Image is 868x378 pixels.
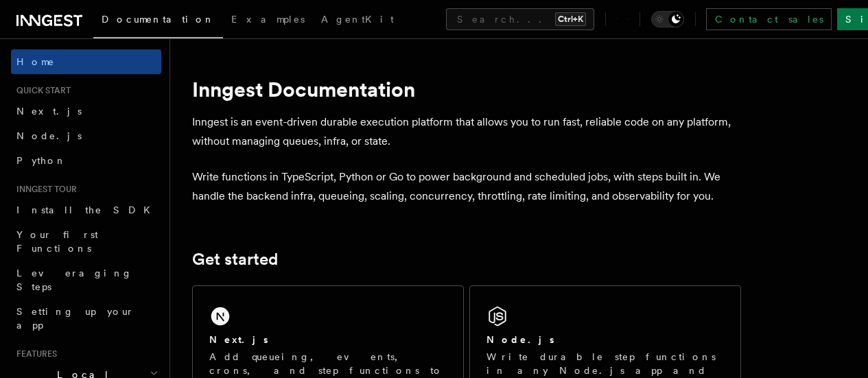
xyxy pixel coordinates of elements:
p: Write functions in TypeScript, Python or Go to power background and scheduled jobs, with steps bu... [192,167,741,206]
p: Inngest is an event-driven durable execution platform that allows you to run fast, reliable code ... [192,113,741,151]
a: Get started [192,250,278,269]
span: Inngest tour [11,184,77,195]
span: Quick start [11,85,71,96]
a: Home [11,49,161,74]
h2: Node.js [486,333,554,346]
span: Examples [231,14,305,25]
span: Features [11,349,57,359]
button: Toggle dark mode [651,11,684,27]
a: Documentation [93,4,223,38]
h1: Inngest Documentation [192,77,741,102]
a: Leveraging Steps [11,261,161,299]
kbd: Ctrl+K [555,12,586,26]
span: Python [16,155,67,166]
span: Node.js [16,130,82,141]
a: Install the SDK [11,198,161,222]
a: Examples [223,4,313,37]
a: AgentKit [313,4,402,37]
button: Search...Ctrl+K [446,8,594,30]
a: Next.js [11,99,161,123]
span: Install the SDK [16,204,159,215]
a: Setting up your app [11,299,161,338]
span: Leveraging Steps [16,268,132,292]
a: Python [11,148,161,173]
span: Setting up your app [16,306,134,331]
span: Documentation [102,14,215,25]
span: Next.js [16,106,82,117]
h2: Next.js [209,333,268,346]
a: Contact sales [706,8,832,30]
span: Your first Functions [16,229,98,254]
a: Node.js [11,123,161,148]
span: AgentKit [321,14,394,25]
a: Your first Functions [11,222,161,261]
span: Home [16,55,55,69]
